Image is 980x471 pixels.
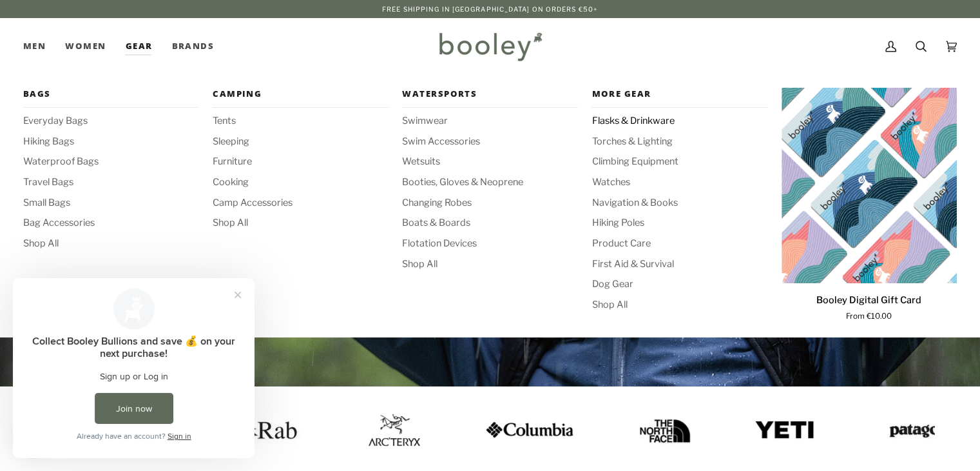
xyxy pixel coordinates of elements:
a: Gear [116,18,162,75]
p: Free Shipping in [GEOGRAPHIC_DATA] on Orders €50+ [382,4,598,14]
a: Swimwear [402,114,577,128]
a: Hiking Poles [591,216,767,230]
span: From €10.00 [846,311,892,323]
a: Shop All [402,257,577,272]
a: Watersports [402,88,577,108]
a: Flasks & Drinkware [591,114,767,128]
a: Brands [162,18,224,75]
a: Booties, Gloves & Neoprene [402,175,577,190]
product-grid-item-variant: €10.00 [782,88,957,283]
p: Booley Digital Gift Card [816,294,921,308]
a: Bags [23,88,198,108]
a: Tents [213,114,388,128]
a: Women [55,18,115,75]
product-grid-item: Booley Digital Gift Card [782,88,957,322]
a: Small Bags [23,196,198,210]
a: Men [23,18,55,75]
a: Dog Gear [591,277,767,292]
span: Men [23,40,46,53]
a: Waterproof Bags [23,155,198,169]
a: Shop All [213,216,388,230]
a: Navigation & Books [591,196,767,210]
a: Swim Accessories [402,135,577,149]
a: Sleeping [213,135,388,149]
div: Gear Bags Everyday Bags Hiking Bags Waterproof Bags Travel Bags Small Bags Bag Accessories Shop A... [116,18,162,75]
a: Furniture [213,155,388,169]
a: Changing Robes [402,196,577,210]
a: Climbing Equipment [591,155,767,169]
a: Camping [213,88,388,108]
a: Torches & Lighting [591,135,767,149]
a: Everyday Bags [23,114,198,128]
a: Wetsuits [402,155,577,169]
span: Watersports [402,88,577,101]
a: Booley Digital Gift Card [782,288,957,323]
span: Bags [23,88,198,101]
a: Flotation Devices [402,237,577,251]
a: Booley Digital Gift Card [782,88,957,283]
a: Shop All [591,298,767,312]
iframe: Loyalty program pop-up with offers and actions [13,278,255,458]
a: Watches [591,175,767,190]
a: Camp Accessories [213,196,388,210]
a: Hiking Bags [23,135,198,149]
a: Cooking [213,175,388,190]
a: Boats & Boards [402,216,577,230]
span: More Gear [591,88,767,101]
a: Travel Bags [23,175,198,190]
a: First Aid & Survival [591,257,767,272]
span: Camping [213,88,388,101]
span: Women [65,40,106,53]
img: Booley [434,28,546,65]
a: Bag Accessories [23,216,198,230]
a: Shop All [23,237,198,251]
span: Brands [171,40,214,53]
a: More Gear [591,88,767,108]
a: Product Care [591,237,767,251]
